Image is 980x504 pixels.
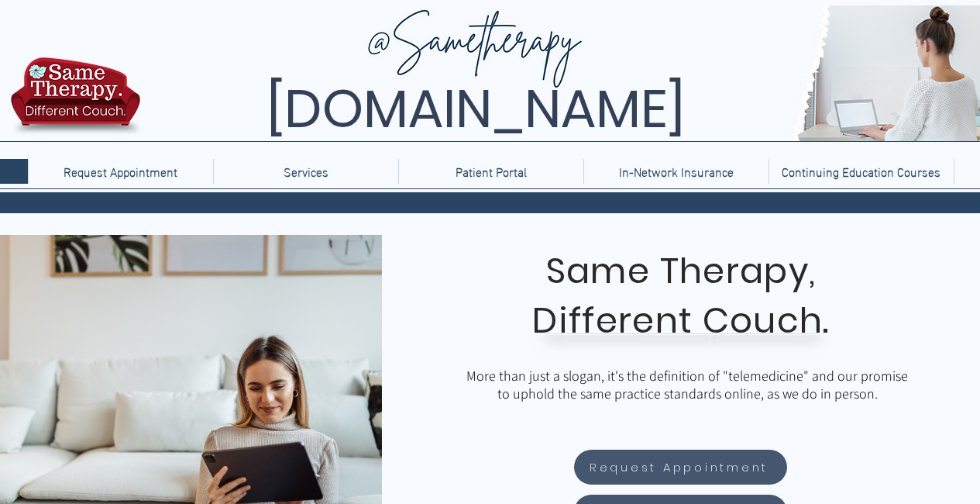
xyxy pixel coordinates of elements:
[611,159,741,184] p: In-Network Insurance
[213,159,398,184] div: Services
[266,72,685,146] span: [DOMAIN_NAME]
[56,159,185,184] p: Request Appointment
[574,450,787,485] a: Request Appointment
[448,159,535,184] p: Patient Portal
[6,55,145,147] img: TBH.US
[546,247,817,295] span: Same Therapy,
[532,296,830,345] span: Different Couch.
[583,159,769,184] a: In-Network Insurance
[774,159,948,184] p: Continuing Education Courses
[769,159,954,184] a: Continuing Education Courses
[590,458,769,476] span: Request Appointment
[28,159,213,184] a: Request Appointment
[398,159,583,184] a: Patient Portal
[462,367,912,402] p: More than just a slogan, it's the definition of "telemedicine" and our promise to uphold the same...
[276,159,336,184] p: Services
